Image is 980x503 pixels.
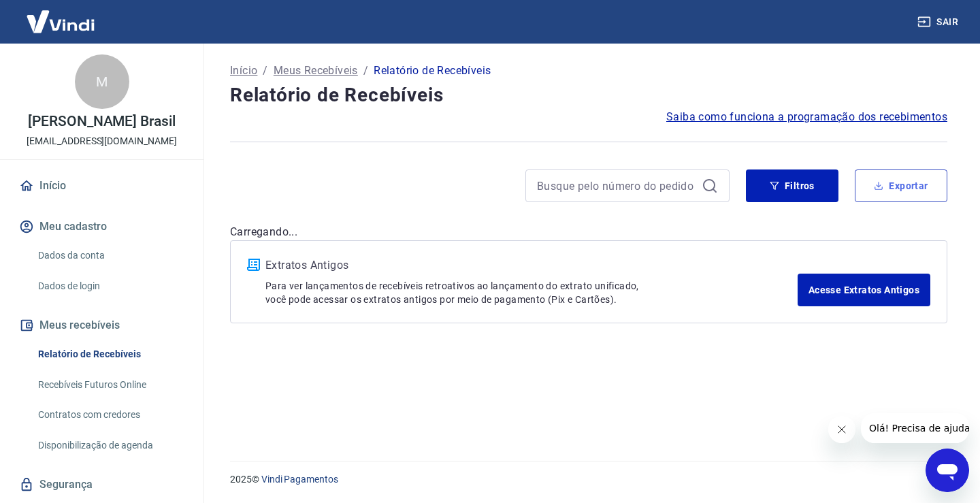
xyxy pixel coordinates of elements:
button: Meus recebíveis [16,310,187,340]
a: Início [230,63,257,79]
img: ícone [247,259,260,271]
p: Carregando... [230,224,947,240]
p: / [363,63,368,79]
a: Relatório de Recebíveis [33,340,187,368]
input: Busque pelo número do pedido [537,176,696,196]
button: Sair [915,10,964,35]
a: Início [16,171,187,201]
button: Exportar [855,169,947,202]
h4: Relatório de Recebíveis [230,82,947,109]
a: Disponibilização de agenda [33,432,187,459]
p: Para ver lançamentos de recebíveis retroativos ao lançamento do extrato unificado, você pode aces... [265,279,798,306]
a: Saiba como funciona a programação dos recebimentos [666,109,947,125]
div: M [75,54,129,109]
a: Dados da conta [33,242,187,270]
iframe: Botão para abrir a janela de mensagens [926,449,969,492]
img: Vindi [16,1,105,42]
p: Extratos Antigos [265,257,798,274]
p: / [263,63,267,79]
button: Meu cadastro [16,212,187,242]
a: Recebíveis Futuros Online [33,371,187,399]
a: Vindi Pagamentos [261,474,338,485]
p: [PERSON_NAME] Brasil [28,114,176,129]
button: Filtros [746,169,838,202]
span: Olá! Precisa de ajuda? [8,10,114,20]
a: Dados de login [33,272,187,300]
a: Contratos com credores [33,401,187,429]
p: Relatório de Recebíveis [374,63,491,79]
a: Meus Recebíveis [274,63,358,79]
iframe: Mensagem da empresa [861,413,969,443]
a: Segurança [16,470,187,500]
a: Acesse Extratos Antigos [798,274,930,306]
iframe: Fechar mensagem [828,416,855,443]
p: 2025 © [230,472,947,487]
p: [EMAIL_ADDRESS][DOMAIN_NAME] [27,134,177,148]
